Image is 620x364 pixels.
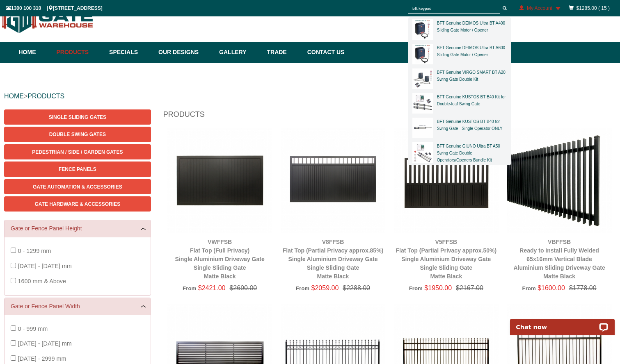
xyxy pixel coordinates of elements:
[565,284,597,291] span: $1778.00
[311,284,339,291] span: $2059.00
[4,109,151,125] a: Single Sliding Gates
[409,285,423,291] span: From
[4,179,151,194] a: Gate Automation & Accessories
[27,93,64,100] a: PRODUCTS
[394,128,499,233] img: V5FFSB - Flat Top (Partial Privacy approx.50%) - Single Aluminium Driveway Gate - Single Sliding ...
[32,149,123,155] span: Pedestrian / Side / Garden Gates
[215,42,263,63] a: Gallery
[49,114,106,120] span: Single Sliding Gates
[154,42,215,63] a: Our Designs
[4,127,151,142] a: Double Swing Gates
[522,285,536,291] span: From
[505,309,620,335] iframe: LiveChat chat widget
[198,284,226,291] span: $2421.00
[33,184,122,190] span: Gate Automation & Accessories
[339,284,370,291] span: $2288.00
[53,42,105,63] a: Products
[11,224,144,233] a: Gate or Fence Panel Height
[283,239,384,280] a: V8FFSBFlat Top (Partial Privacy approx.85%)Single Aluminium Driveway GateSingle Sliding GateMatte...
[412,68,433,89] img: BFT Genuine VIRGO SMART BT A20 Swing Gate Double Kit - bft genuine virgo smart bt a20 swing gate ...
[538,284,565,291] span: $1600.00
[18,340,71,347] span: [DATE] - [DATE] mm
[507,128,612,233] img: VBFFSB - Ready to Install Fully Welded 65x16mm Vertical Blade - Aluminium Sliding Driveway Gate -...
[296,285,309,291] span: From
[424,284,452,291] span: $1950.00
[303,42,345,63] a: Contact Us
[4,93,24,100] a: HOME
[513,239,605,280] a: VBFFSBReady to Install Fully Welded 65x16mm Vertical BladeAluminium Sliding Driveway GateMatte Black
[4,196,151,212] a: Gate Hardware & Accessories
[11,302,144,311] a: Gate or Fence Panel Width
[18,248,51,254] span: 0 - 1299 mm
[35,201,121,207] span: Gate Hardware & Accessories
[4,83,616,109] div: >
[412,44,433,64] img: BFT Genuine DEIMOS Ultra BT A600 Sliding Gate Motor / Opener - bft genuine deimos ultra bt a600 s...
[412,19,433,40] img: BFT Genuine DEIMOS Ultra BT A400 Sliding Gate Motor / Opener - bft genuine deimos ultra bt a400 s...
[18,263,71,269] span: [DATE] - [DATE] mm
[437,95,506,106] a: BFT Genuine KUSTOS BT B40 Kit for Double-leaf Swing Gate
[412,93,433,114] img: BFT Genuine KUSTOS BT B40 Kit for Double-leaf Swing Gate - bft genuine kustos bt b40 kit for doub...
[412,118,433,138] img: BFT Genuine KUSTOS BT B40 for Swing Gate - Single Operator ONLY - bft genuine kustos bt b40 for s...
[527,5,552,11] span: My Account
[437,144,500,162] a: BFT Genuine GIUNO Ultra BT A50 Swing Gate Double Operators/Openers Bundle Kit
[18,278,66,284] span: 1600 mm & Above
[281,128,386,233] img: V8FFSB - Flat Top (Partial Privacy approx.85%) - Single Aluminium Driveway Gate - Single Sliding ...
[412,142,433,163] img: BFT Genuine GIUNO Ultra BT A50 Swing Gate Double Operators/Openers Bundle Kit - bft genuine giuno...
[163,109,616,124] h1: Products
[437,70,506,82] a: BFT Genuine VIRGO SMART BT A20 Swing Gate Double Kit
[105,42,154,63] a: Specials
[175,239,265,280] a: VWFFSBFlat Top (Full Privacy)Single Aluminium Driveway GateSingle Sliding GateMatte Black
[437,21,505,32] a: BFT Genuine DEIMOS Ultra BT A400 Sliding Gate Motor / Opener
[408,3,500,14] input: SEARCH PRODUCTS
[19,42,53,63] a: Home
[437,119,503,131] a: BFT Genuine KUSTOS BT B40 for Swing Gate - Single Operator ONLY
[263,42,303,63] a: Trade
[577,5,610,11] a: $1285.00 ( 15 )
[396,239,496,280] a: V5FFSBFlat Top (Partial Privacy approx.50%)Single Aluminium Driveway GateSingle Sliding GateMatte...
[167,128,272,233] img: VWFFSB - Flat Top (Full Privacy) - Single Aluminium Driveway Gate - Single Sliding Gate - Matte B...
[437,45,505,57] a: BFT Genuine DEIMOS Ultra BT A600 Sliding Gate Motor / Opener
[225,284,257,291] span: $2690.00
[4,144,151,159] a: Pedestrian / Side / Garden Gates
[18,355,66,362] span: [DATE] - 2999 mm
[183,285,196,291] span: From
[49,132,106,137] span: Double Swing Gates
[6,5,103,11] span: 1300 100 310 | [STREET_ADDRESS]
[4,162,151,177] a: Fence Panels
[452,284,483,291] span: $2167.00
[59,166,96,172] span: Fence Panels
[18,325,48,332] span: 0 - 999 mm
